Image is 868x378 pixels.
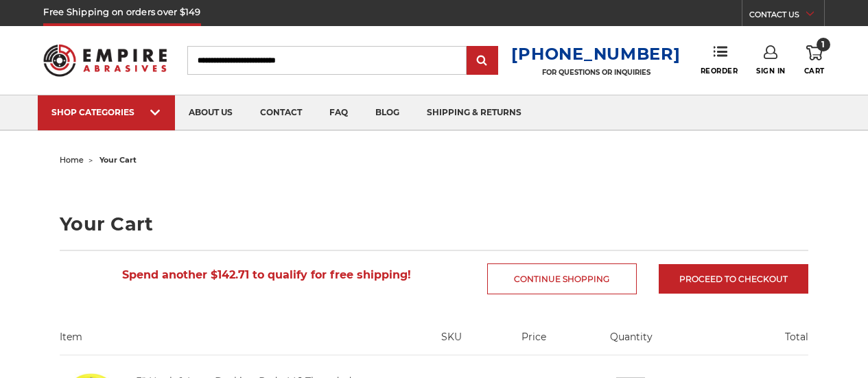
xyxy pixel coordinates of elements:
[817,38,830,51] span: 1
[702,330,808,355] th: Total
[51,107,161,117] div: SHOP CATEGORIES
[804,45,825,75] a: 1 Cart
[469,47,496,75] input: Submit
[60,215,808,233] h1: Your Cart
[487,263,637,294] a: Continue Shopping
[362,95,413,130] a: blog
[756,67,786,75] span: Sign In
[43,36,166,84] img: Empire Abrasives
[506,330,561,355] th: Price
[316,95,362,130] a: faq
[60,330,397,355] th: Item
[701,45,738,75] a: Reorder
[175,95,246,130] a: about us
[397,330,506,355] th: SKU
[60,155,84,165] a: home
[511,44,680,64] a: [PHONE_NUMBER]
[659,264,808,294] a: Proceed to checkout
[122,268,411,281] span: Spend another $142.71 to qualify for free shipping!
[246,95,316,130] a: contact
[561,330,702,355] th: Quantity
[701,67,738,75] span: Reorder
[749,7,824,26] a: CONTACT US
[413,95,535,130] a: shipping & returns
[804,67,825,75] span: Cart
[511,68,680,77] p: FOR QUESTIONS OR INQUIRIES
[99,155,137,165] span: your cart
